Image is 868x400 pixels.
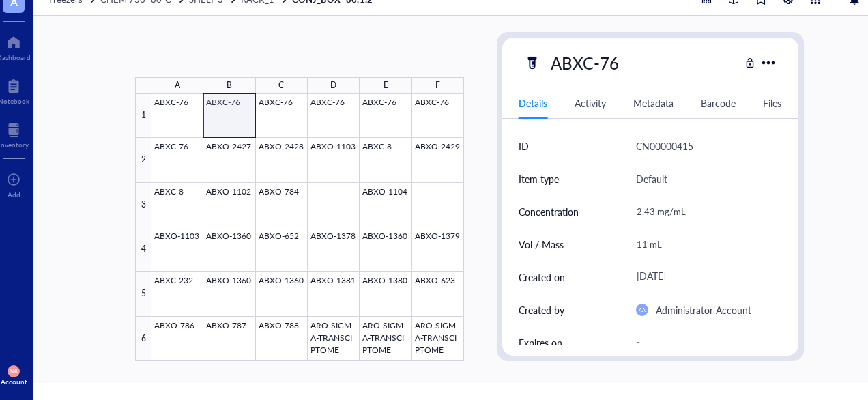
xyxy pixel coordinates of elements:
[631,197,777,226] div: 2.43 mg/mL
[384,77,388,94] div: E
[8,190,20,199] div: Add
[519,204,579,219] div: Concentration
[519,335,562,350] div: Expires on
[631,230,777,259] div: 11 mL
[633,96,674,111] div: Metadata
[519,302,564,317] div: Created by
[135,272,151,316] div: 5
[636,171,667,187] div: Default
[135,94,151,138] div: 1
[519,237,564,252] div: Vol / Mass
[763,96,781,111] div: Files
[175,77,180,94] div: A
[631,265,777,289] div: [DATE]
[278,77,284,94] div: C
[519,171,559,186] div: Item type
[636,138,693,154] div: CN00000415
[631,330,777,355] div: -
[701,96,736,111] div: Barcode
[227,77,232,94] div: B
[135,138,151,182] div: 2
[135,317,151,361] div: 6
[435,77,440,94] div: F
[545,48,625,77] div: ABXC-76
[519,96,547,111] div: Details
[10,369,17,375] span: NB
[135,183,151,227] div: 3
[639,307,646,313] span: AA
[575,96,606,111] div: Activity
[135,227,151,272] div: 4
[330,77,336,94] div: D
[1,377,27,386] div: Account
[519,270,565,285] div: Created on
[519,139,529,154] div: ID
[656,302,751,318] div: Administrator Account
